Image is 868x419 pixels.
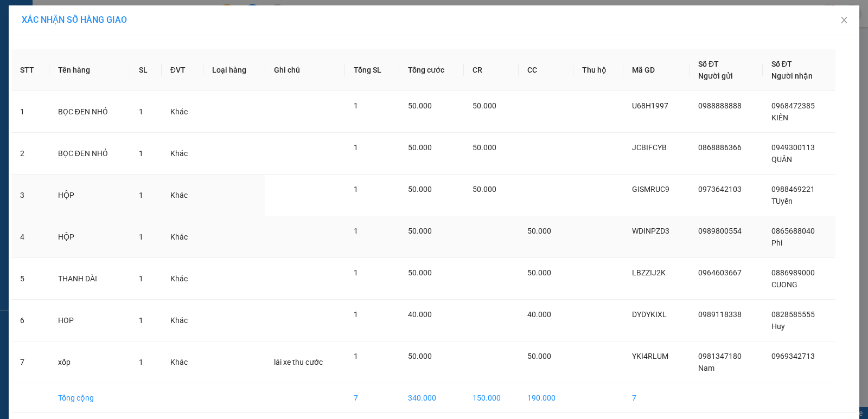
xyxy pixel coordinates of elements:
span: 1 [139,149,143,158]
span: Số ĐT [771,60,792,68]
span: close [840,16,848,24]
span: 0964603667 [698,268,742,277]
td: 7 [623,383,690,413]
span: 0868886366 [698,143,742,152]
span: Huy [771,322,785,331]
span: Người gửi [698,72,733,80]
span: 1 [354,227,358,235]
button: Close [829,5,859,36]
span: DYDYKIXL [632,310,667,319]
span: 40.000 [527,310,551,319]
td: Khác [162,216,203,258]
td: 2 [11,133,49,175]
td: 1 [11,91,49,133]
span: 1 [354,143,358,152]
span: 0988469221 [771,185,815,194]
td: 7 [345,383,399,413]
span: 1 [139,274,143,283]
span: 1 [139,316,143,325]
td: 6 [11,300,49,341]
span: 50.000 [408,227,432,235]
span: 1 [139,233,143,241]
span: 1 [354,185,358,194]
td: HỘP [49,216,130,258]
td: Khác [162,175,203,216]
span: 50.000 [473,185,496,194]
span: LBZZIJ2K [632,268,666,277]
span: 0886989000 [771,268,815,277]
span: 50.000 [408,143,432,152]
td: BỌC ĐEN NHỎ [49,133,130,175]
span: JCBIFCYB [632,143,667,152]
span: 40.000 [408,310,432,319]
span: 1 [354,310,358,319]
td: 340.000 [399,383,464,413]
td: HỘP [49,175,130,216]
td: Khác [162,133,203,175]
span: 50.000 [408,352,432,360]
span: 0949300113 [771,143,815,152]
span: 0981347180 [698,352,742,360]
span: 50.000 [408,268,432,277]
span: 1 [139,358,143,366]
span: Số ĐT [698,60,719,68]
span: 50.000 [408,185,432,194]
td: Khác [162,258,203,300]
th: Loại hàng [203,49,265,91]
span: Nam [698,364,714,372]
th: STT [11,49,49,91]
th: Ghi chú [265,49,345,91]
td: Khác [162,91,203,133]
span: GISMRUC9 [632,185,669,194]
span: 50.000 [473,143,496,152]
th: Tổng SL [345,49,399,91]
th: SL [130,49,162,91]
span: 1 [354,352,358,360]
td: 190.000 [519,383,573,413]
span: 50.000 [527,227,551,235]
th: CR [464,49,519,91]
span: 0989800554 [698,227,742,235]
span: 50.000 [408,101,432,110]
th: ĐVT [162,49,203,91]
span: 0968472385 [771,101,815,110]
span: YKI4RLUM [632,352,668,360]
span: 1 [354,101,358,110]
span: 1 [139,191,143,199]
span: 0989118338 [698,310,742,319]
td: xốp [49,341,130,383]
th: Tổng cước [399,49,464,91]
td: 3 [11,175,49,216]
span: KIÊN [771,113,788,122]
td: 150.000 [464,383,519,413]
span: 50.000 [473,101,496,110]
td: 4 [11,216,49,258]
span: 0973642103 [698,185,742,194]
span: 1 [354,268,358,277]
th: CC [519,49,573,91]
td: THANH DÀI [49,258,130,300]
th: Mã GD [623,49,690,91]
span: QUÂN [771,155,792,164]
span: Phi [771,238,782,247]
span: 50.000 [527,268,551,277]
span: 1 [139,107,143,116]
span: U68H1997 [632,101,668,110]
th: Thu hộ [573,49,624,91]
span: XÁC NHẬN SỐ HÀNG GIAO [22,15,127,25]
span: 0828585555 [771,310,815,319]
span: lái xe thu cước [274,358,323,366]
span: WDINPZD3 [632,227,669,235]
span: 50.000 [527,352,551,360]
th: Tên hàng [49,49,130,91]
span: Người nhận [771,72,813,80]
span: TUyến [771,197,793,205]
span: 0969342713 [771,352,815,360]
td: HOP [49,300,130,341]
td: BỌC ĐEN NHỎ [49,91,130,133]
td: 5 [11,258,49,300]
td: 7 [11,341,49,383]
span: 0865688040 [771,227,815,235]
td: Khác [162,341,203,383]
td: Khác [162,300,203,341]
